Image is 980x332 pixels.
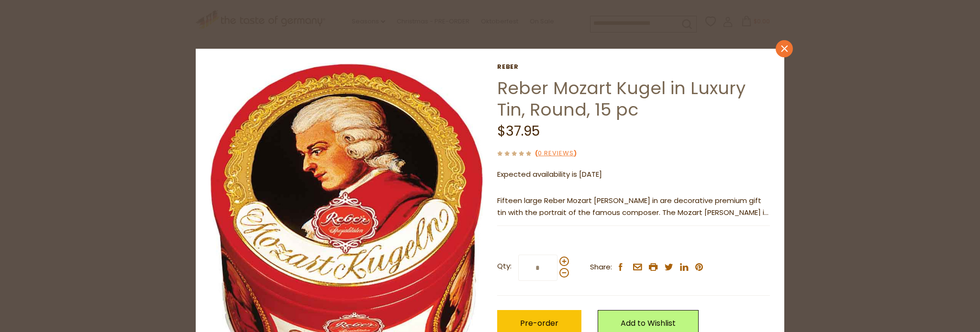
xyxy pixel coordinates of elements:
[497,122,540,140] span: $37.95
[497,76,746,122] a: Reber Mozart Kugel in Luxury Tin, Round, 15 pc
[497,260,512,272] strong: Qty:
[518,255,557,281] input: Qty:
[520,318,558,329] span: Pre-order
[535,149,577,158] span: ( )
[590,261,612,273] span: Share:
[497,169,770,181] p: Expected availability is [DATE]
[497,195,770,219] p: Fifteen large Reber Mozart [PERSON_NAME] in are decorative premium gift tin with the portrait of ...
[497,63,770,71] a: Reber
[538,149,574,159] a: 0 Reviews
